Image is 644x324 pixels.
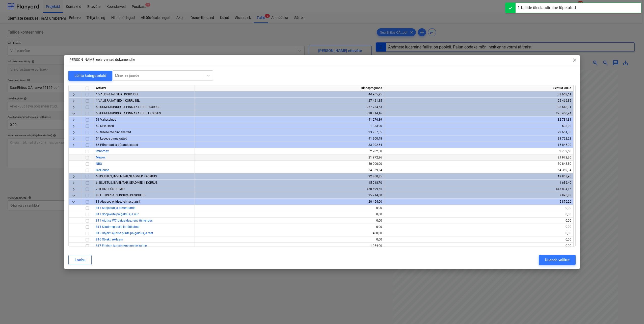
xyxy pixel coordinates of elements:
[71,193,77,199] span: keyboard_arrow_down
[386,236,571,243] div: 0,00
[197,211,382,218] div: 0,00
[96,212,139,216] a: 811 Soojakute paigaldus ja üür
[197,136,382,142] div: 91 900,48
[386,117,571,123] div: 32 734,81
[386,123,571,129] div: 603,00
[96,99,140,102] span: 1 VÄLISRAJATISED II KORRUSEL
[96,130,131,134] span: 53 Siseseinte pinnakatted
[386,104,571,110] div: 198 648,31
[386,110,571,117] div: 275 450,94
[96,187,125,191] span: 7 TEHNOSÜSTEEMID
[197,117,382,123] div: 41 276,39
[197,91,382,98] div: 44 965,25
[386,199,571,205] div: 5 876,26
[386,136,571,142] div: 83 728,23
[197,173,382,180] div: 32 860,85
[197,167,382,173] div: 64 369,34
[96,244,147,248] a: 817 Ehitiste, konstruktsioonide kaitse
[71,129,77,136] span: keyboard_arrow_right
[96,137,127,140] span: 54 Lagede pinnakatted
[386,148,571,154] div: 2 702,50
[386,205,571,211] div: 0,00
[197,104,382,110] div: 267 734,53
[96,206,136,210] a: 811 Soojakud ja olmeruumid
[386,180,571,186] div: 1 636,40
[71,199,77,205] span: keyboard_arrow_down
[96,112,161,115] span: 5 RUUMITARINDID JA PINNAKATTED II KORRUS
[197,218,382,224] div: 0,00
[68,255,92,265] button: Loobu
[386,129,571,136] div: 22 651,30
[71,104,77,110] span: keyboard_arrow_right
[197,142,382,148] div: 33 302,54
[386,192,571,199] div: 7 896,83
[197,230,382,236] div: 400,00
[386,186,571,192] div: 447 894,15
[68,57,135,62] p: [PERSON_NAME] eelarveread dokumendile
[197,243,382,249] div: 1 054,00
[96,156,105,159] span: Mewox
[386,173,571,180] div: 12 848,90
[71,142,77,148] span: keyboard_arrow_right
[96,124,114,128] span: 52 Siseuksed
[197,129,382,136] div: 23 957,55
[197,110,382,117] div: 330 814,16
[96,149,109,153] a: Renomax
[96,143,138,147] span: 56 Põrandad ja põrandakatted
[197,224,382,230] div: 0,00
[71,123,77,129] span: keyboard_arrow_right
[197,192,382,199] div: 35 714,00
[195,85,384,91] div: Hinnaprognoos
[96,238,123,241] a: 816 Objekti reklaam
[96,118,116,121] span: 51 Vaheseinad
[96,231,153,235] a: 815 Objekti ajutise piirde paigaldus ja rent
[386,211,571,218] div: 0,00
[74,72,106,79] div: Lülita kategooriaid
[96,225,140,229] a: 814 Seadmeplatsid ja töökohad
[94,85,195,91] div: Artikkel
[71,117,77,123] span: keyboard_arrow_right
[96,181,157,184] span: 6 SISUSTUS, INVENTAR, SEADMED II KORRUS
[545,257,570,263] div: Uuenda valikut
[386,243,571,249] div: 0,00
[71,136,77,142] span: keyboard_arrow_right
[96,93,139,96] span: 1 VÄLISRAJATISED I KORRUSEL
[539,255,576,265] button: Uuenda valikut
[71,180,77,186] span: keyboard_arrow_right
[386,218,571,224] div: 0,00
[68,71,112,81] button: Lülita kategooriaid
[71,111,77,117] span: keyboard_arrow_down
[96,200,140,203] span: 81 Ajutised ehitised ehitusplatsil
[197,154,382,161] div: 21 972,36
[197,180,382,186] div: 15 018,70
[197,98,382,104] div: 27 421,85
[96,175,157,178] span: 6 SISUSTUS, INVENTAR, SEADMED I KORRUS
[197,236,382,243] div: 0,00
[386,167,571,173] div: 64 369,34
[386,224,571,230] div: 0,00
[386,142,571,148] div: 15 845,90
[518,5,576,11] div: 1 failide üleslaadimine lõpetatud
[197,123,382,129] div: 1 333,00
[71,174,77,180] span: keyboard_arrow_right
[75,257,85,263] div: Loobu
[96,219,153,222] a: 811 Ajutise WC paigaldus, rent, tühjendus
[71,186,77,192] span: keyboard_arrow_right
[96,162,102,166] a: NBG
[96,168,109,172] a: BioHouse
[572,57,578,63] span: close
[71,98,77,104] span: keyboard_arrow_right
[96,105,160,109] span: 5 RUUMITARINDID JA PINNAKATTED I KORRUS
[386,91,571,98] div: 38 663,61
[96,194,146,197] span: 8 EHITUSPLATSI KORRALDUSKULUD
[386,230,571,236] div: 0,00
[384,85,574,91] div: Seotud kulud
